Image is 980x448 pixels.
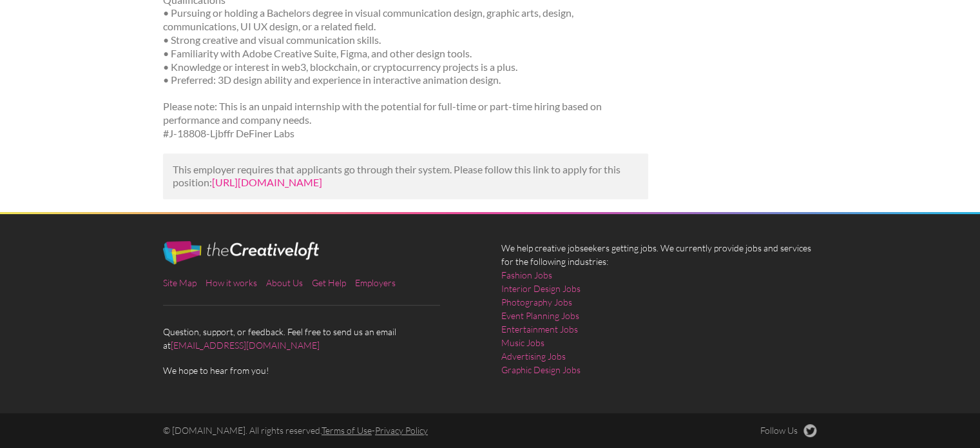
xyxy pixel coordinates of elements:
a: Get Help [312,277,346,288]
img: The Creative Loft [163,241,319,264]
a: Photography Jobs [501,295,572,309]
p: Please note: This is an unpaid internship with the potential for full-time or part-time hiring ba... [163,100,648,140]
a: Privacy Policy [375,425,428,436]
a: Graphic Design Jobs [501,363,581,376]
a: Advertising Jobs [501,349,566,363]
a: About Us [266,277,303,288]
a: Fashion Jobs [501,268,552,282]
a: How it works [206,277,257,288]
a: Site Map [163,277,197,288]
a: Music Jobs [501,336,544,349]
span: We hope to hear from you! [163,364,479,377]
div: We help creative jobseekers getting jobs. We currently provide jobs and services for the followin... [490,241,829,387]
a: Interior Design Jobs [501,282,581,295]
a: [URL][DOMAIN_NAME] [212,176,322,188]
a: Follow Us [760,424,817,437]
a: [EMAIL_ADDRESS][DOMAIN_NAME] [171,340,320,351]
a: Entertainment Jobs [501,322,578,336]
p: This employer requires that applicants go through their system. Please follow this link to apply ... [173,163,639,190]
a: Employers [355,277,396,288]
div: © [DOMAIN_NAME]. All rights reserved. - [152,424,660,437]
div: Question, support, or feedback. Feel free to send us an email at [152,241,490,377]
a: Event Planning Jobs [501,309,579,322]
a: Terms of Use [322,425,372,436]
